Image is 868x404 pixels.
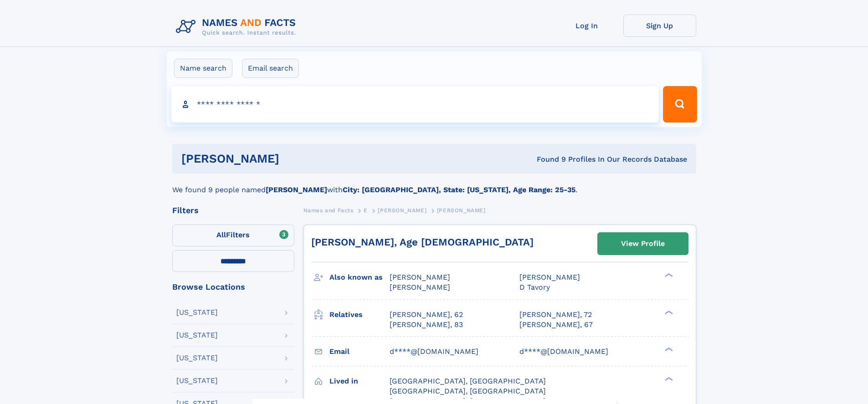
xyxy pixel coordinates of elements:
span: [PERSON_NAME] [390,283,450,291]
a: View Profile [598,233,688,255]
span: [PERSON_NAME] [390,273,450,281]
label: Name search [174,59,232,78]
a: E [364,205,368,216]
span: [PERSON_NAME] [437,207,486,214]
div: [US_STATE] [176,309,218,316]
h3: Lived in [329,373,390,389]
div: [US_STATE] [176,377,218,384]
a: [PERSON_NAME], 83 [390,320,463,330]
div: [US_STATE] [176,354,218,362]
a: [PERSON_NAME], 67 [519,320,593,330]
span: E [364,207,368,214]
a: [PERSON_NAME], 72 [519,310,592,320]
a: [PERSON_NAME] [378,205,426,216]
a: Sign Up [623,15,696,37]
span: All [216,230,226,239]
span: [PERSON_NAME] [519,273,580,281]
h3: Also known as [329,270,390,285]
div: ❯ [663,309,673,315]
span: D Tavory [519,283,550,291]
b: City: [GEOGRAPHIC_DATA], State: [US_STATE], Age Range: 25-35 [343,185,575,194]
span: [GEOGRAPHIC_DATA], [GEOGRAPHIC_DATA] [390,387,546,395]
h1: [PERSON_NAME] [181,153,408,164]
input: search input [171,86,659,123]
div: ❯ [663,346,673,352]
div: [US_STATE] [176,332,218,339]
div: View Profile [621,233,665,254]
span: [GEOGRAPHIC_DATA], [GEOGRAPHIC_DATA] [390,377,546,385]
a: [PERSON_NAME], 62 [390,310,463,320]
div: Found 9 Profiles In Our Records Database [408,154,687,164]
b: [PERSON_NAME] [266,185,327,194]
label: Email search [242,59,299,78]
img: Logo Names and Facts [172,15,303,39]
label: Filters [172,225,294,246]
span: [PERSON_NAME] [378,207,426,214]
div: We found 9 people named with . [172,174,696,195]
div: Filters [172,206,294,215]
a: [PERSON_NAME], Age [DEMOGRAPHIC_DATA] [311,236,534,248]
h3: Relatives [329,307,390,322]
div: ❯ [663,272,673,278]
a: Names and Facts [303,205,354,216]
button: Search Button [663,86,697,123]
h3: Email [329,344,390,359]
div: Browse Locations [172,283,294,291]
div: ❯ [663,376,673,382]
a: Log In [550,15,623,37]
